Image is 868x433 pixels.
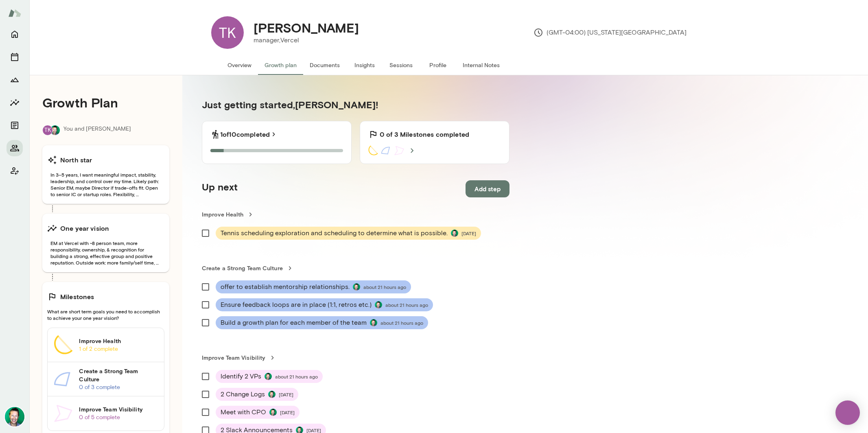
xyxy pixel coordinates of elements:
[60,223,109,233] h6: One year vision
[216,388,298,401] div: 2 Change LogsBrian Lawrence[DATE]
[216,298,433,311] div: Ensure feedback loops are in place (1:1, retros etc.)Brian Lawrenceabout 21 hours ago
[7,72,23,88] button: Growth Plan
[346,55,383,75] button: Insights
[211,16,244,49] div: TK
[48,328,164,362] a: Improve Health1 of 2 complete
[79,337,157,345] h6: Improve Health
[7,140,23,156] button: Members
[258,55,303,75] button: Growth plan
[42,125,53,136] div: TK
[47,328,164,431] div: Improve Health1 of 2 completeCreate a Strong Team Culture0 of 3 completeImprove Team Visibility0 ...
[216,280,411,293] div: offer to establish mentorship relationships.Brian Lawrenceabout 21 hours ago
[269,409,277,416] img: Brian Lawrence
[216,370,323,383] div: Identify 2 VPsBrian Lawrenceabout 21 hours ago
[220,129,278,139] a: 1of10completed
[221,318,367,328] span: Build a growth plan for each member of the team
[50,125,60,135] img: Brian Lawrence
[268,391,275,398] img: Brian Lawrence
[47,308,164,321] span: What are short term goals you need to accomplish to achieve your one year vision?
[7,163,23,179] button: Client app
[7,49,23,65] button: Sessions
[461,230,476,236] span: [DATE]
[5,407,24,426] img: Brian Lawrence
[380,319,423,326] span: about 21 hours ago
[7,117,23,133] button: Documents
[466,180,509,197] button: Add step
[363,284,406,290] span: about 21 hours ago
[63,125,131,136] p: You and [PERSON_NAME]
[383,55,420,75] button: Sessions
[79,345,157,353] p: 1 of 2 complete
[202,210,509,219] a: Improve Health
[42,214,169,272] button: One year visionEM at Vercel with ~8 person team, more responsibility, ownership, & recognition fo...
[79,367,157,383] h6: Create a Strong Team Culture
[221,372,261,381] span: Identify 2 VPs
[79,405,157,413] h6: Improve Team Visibility
[221,407,266,417] span: Meet with CPO
[221,300,372,310] span: Ensure feedback loops are in place (1:1, retros etc.)
[60,155,92,165] h6: North star
[279,391,293,398] span: [DATE]
[216,406,300,419] div: Meet with CPOBrian Lawrence[DATE]
[7,94,23,111] button: Insights
[42,145,169,204] button: North starIn 3–5 years, I want meaningful impact, stability, leadership, and control over my time...
[202,98,509,111] h5: Just getting started, [PERSON_NAME] !
[370,319,377,326] img: Brian Lawrence
[60,292,94,302] h6: Milestones
[47,171,164,197] span: In 3–5 years, I want meaningful impact, stability, leadership, and control over my time. Likely p...
[280,409,295,416] span: [DATE]
[254,20,359,35] h4: [PERSON_NAME]
[8,5,21,21] img: Mento
[48,396,164,431] a: Improve Team Visibility0 of 5 complete
[303,55,346,75] button: Documents
[216,227,481,240] div: Tennis scheduling exploration and scheduling to determine what is possible.Brian Lawrence[DATE]
[275,373,318,380] span: about 21 hours ago
[533,28,687,37] p: (GMT-04:00) [US_STATE][GEOGRAPHIC_DATA]
[221,282,350,292] span: offer to establish mentorship relationships.
[202,264,509,272] a: Create a Strong Team Culture
[42,95,169,110] h4: Growth Plan
[385,302,428,308] span: about 21 hours ago
[47,240,164,266] span: EM at Vercel with ~8 person team, more responsibility, ownership, & recognition for building a st...
[216,316,428,329] div: Build a growth plan for each member of the teamBrian Lawrenceabout 21 hours ago
[375,301,382,308] img: Brian Lawrence
[380,129,469,139] h6: 0 of 3 Milestones completed
[265,373,272,380] img: Brian Lawrence
[202,354,509,362] a: Improve Team Visibility
[221,389,265,399] span: 2 Change Logs
[48,362,164,396] a: Create a Strong Team Culture0 of 3 complete
[456,55,506,75] button: Internal Notes
[202,180,238,197] h5: Up next
[254,35,359,45] p: manager, Vercel
[451,230,458,237] img: Brian Lawrence
[221,228,448,238] span: Tennis scheduling exploration and scheduling to determine what is possible.
[7,26,23,42] button: Home
[353,283,360,291] img: Brian Lawrence
[79,413,157,422] p: 0 of 5 complete
[420,55,456,75] button: Profile
[221,55,258,75] button: Overview
[79,383,157,391] p: 0 of 3 complete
